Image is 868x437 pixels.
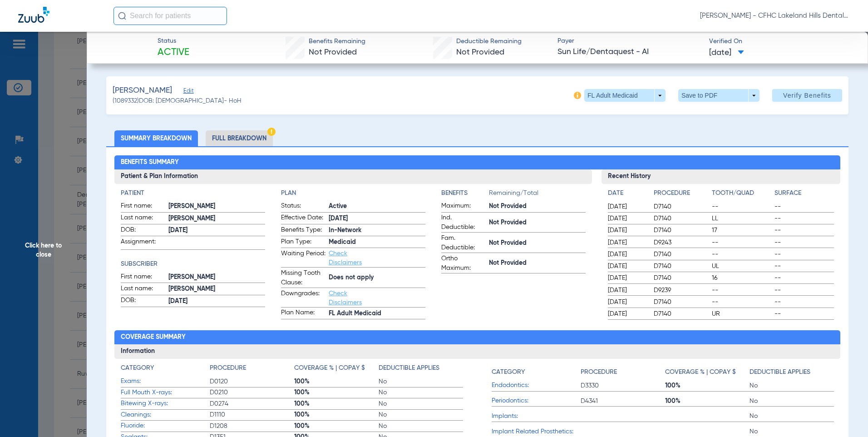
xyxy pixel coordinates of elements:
[114,155,841,170] h2: Benefits Summary
[709,47,744,59] span: [DATE]
[608,262,646,271] span: [DATE]
[489,202,586,211] span: Not Provided
[608,286,646,295] span: [DATE]
[281,308,325,319] span: Plan Name:
[441,254,486,273] span: Ortho Maximum:
[329,290,362,306] a: Check Disclaimers
[654,250,709,259] span: D7140
[210,399,294,408] span: D0274
[294,363,365,373] h4: Coverage % | Copay $
[329,238,425,247] span: Medicaid
[608,189,646,198] h4: Date
[750,427,834,436] span: No
[492,412,581,421] span: Implants:
[281,289,325,307] span: Downgrades:
[121,189,265,198] h4: Patient
[665,381,750,390] span: 100%
[121,284,165,295] span: Last name:
[379,422,463,431] span: No
[492,396,581,406] span: Periodontics:
[489,218,586,228] span: Not Provided
[121,237,165,249] span: Assignment:
[712,226,771,235] span: 17
[114,330,841,345] h2: Coverage Summary
[584,89,666,102] button: FL Adult Medicaid
[608,309,646,318] span: [DATE]
[168,273,265,282] span: [PERSON_NAME]
[121,225,165,236] span: DOB:
[210,422,294,431] span: D1208
[750,367,810,377] h4: Deductible Applies
[294,363,379,376] app-breakdown-title: Coverage % | Copay $
[309,37,365,46] span: Benefits Remaining
[281,201,325,212] span: Status:
[654,298,709,307] span: D7140
[441,189,489,201] app-breakdown-title: Benefits
[121,421,210,431] span: Fluoride:
[114,344,841,359] h3: Information
[654,286,709,295] span: D9239
[281,225,325,236] span: Benefits Type:
[118,12,126,20] img: Search Icon
[608,202,646,211] span: [DATE]
[581,363,665,380] app-breakdown-title: Procedure
[750,363,834,380] app-breakdown-title: Deductible Applies
[168,226,265,235] span: [DATE]
[210,363,246,373] h4: Procedure
[281,189,425,198] app-breakdown-title: Plan
[712,189,771,198] h4: Tooth/Quad
[210,410,294,419] span: D1110
[113,96,242,106] span: (1089332) DOB: [DEMOGRAPHIC_DATA] - HoH
[294,388,379,397] span: 100%
[168,284,265,294] span: [PERSON_NAME]
[750,381,834,390] span: No
[379,399,463,408] span: No
[581,397,665,406] span: D4341
[168,202,265,211] span: [PERSON_NAME]
[492,427,581,437] span: Implant Related Prosthetics:
[121,399,210,408] span: Bitewing X-rays:
[183,88,192,96] span: Edit
[712,189,771,201] app-breakdown-title: Tooth/Quad
[379,363,463,376] app-breakdown-title: Deductible Applies
[581,367,617,377] h4: Procedure
[774,202,834,211] span: --
[281,237,325,248] span: Plan Type:
[281,249,325,267] span: Waiting Period:
[121,377,210,386] span: Exams:
[712,202,771,211] span: --
[608,214,646,223] span: [DATE]
[654,273,709,283] span: D7140
[281,213,325,224] span: Effective Date:
[774,214,834,223] span: --
[121,363,210,376] app-breakdown-title: Category
[709,37,853,46] span: Verified On
[294,422,379,431] span: 100%
[712,309,771,318] span: UR
[441,213,486,232] span: Ind. Deductible:
[456,37,522,46] span: Deductible Remaining
[750,397,834,406] span: No
[113,85,172,96] span: [PERSON_NAME]
[121,410,210,420] span: Cleanings:
[774,309,834,318] span: --
[210,363,294,376] app-breakdown-title: Procedure
[121,296,165,307] span: DOB:
[823,393,868,437] div: Chat Widget
[678,89,759,102] button: Save to PDF
[379,377,463,386] span: No
[379,410,463,419] span: No
[329,226,425,235] span: In-Network
[712,298,771,307] span: --
[774,273,834,283] span: --
[114,169,592,184] h3: Patient & Plan Information
[712,214,771,223] span: LL
[121,201,165,212] span: First name:
[654,189,709,198] h4: Procedure
[18,7,49,23] img: Zuub Logo
[121,272,165,283] span: First name:
[774,262,834,271] span: --
[608,226,646,235] span: [DATE]
[772,89,842,102] button: Verify Benefits
[700,11,850,20] span: [PERSON_NAME] - CFHC Lakeland Hills Dental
